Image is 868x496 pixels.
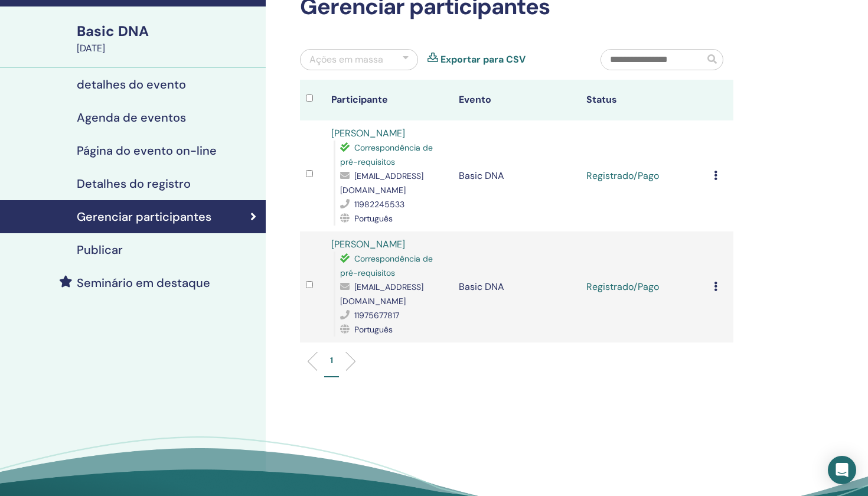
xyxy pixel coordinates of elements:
h4: Agenda de eventos [77,110,186,125]
th: Status [580,80,708,120]
div: [DATE] [77,41,259,56]
h4: Página do evento on-line [77,143,217,158]
th: Evento [453,80,580,120]
span: 11975677817 [354,310,399,321]
h4: Seminário em destaque [77,276,210,290]
h4: Detalhes do registro [77,177,191,191]
p: 1 [330,354,333,367]
span: [EMAIL_ADDRESS][DOMAIN_NAME] [340,171,423,195]
div: Ações em massa [309,53,383,67]
span: Português [354,324,393,335]
a: [PERSON_NAME] [331,127,405,139]
h4: Publicar [77,243,123,257]
div: Basic DNA [77,21,259,41]
td: Basic DNA [453,120,580,231]
h4: Gerenciar participantes [77,210,211,224]
span: Correspondência de pré-requisitos [340,142,433,167]
h4: detalhes do evento [77,77,186,92]
a: Basic DNA[DATE] [70,21,266,56]
span: [EMAIL_ADDRESS][DOMAIN_NAME] [340,282,423,306]
span: Correspondência de pré-requisitos [340,253,433,278]
td: Basic DNA [453,231,580,342]
span: Português [354,213,393,224]
span: 11982245533 [354,199,404,210]
a: [PERSON_NAME] [331,238,405,250]
div: Open Intercom Messenger [828,456,856,484]
a: Exportar para CSV [440,53,526,67]
th: Participante [325,80,453,120]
